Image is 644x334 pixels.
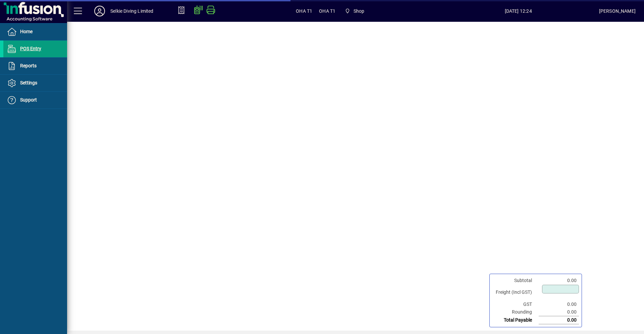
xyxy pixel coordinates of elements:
[539,300,579,308] td: 0.00
[20,46,41,51] span: POS Entry
[492,300,539,308] td: GST
[539,316,579,324] td: 0.00
[342,5,367,17] span: Shop
[3,58,67,74] a: Reports
[492,308,539,316] td: Rounding
[296,6,312,16] span: OHA T1
[20,80,37,85] span: Settings
[3,92,67,109] a: Support
[539,277,579,284] td: 0.00
[492,284,539,300] td: Freight (Incl GST)
[354,6,365,16] span: Shop
[3,23,67,40] a: Home
[599,6,636,16] div: [PERSON_NAME]
[319,6,335,16] span: OHA T1
[3,75,67,91] a: Settings
[20,63,37,68] span: Reports
[20,29,33,34] span: Home
[438,6,599,16] span: [DATE] 12:24
[492,316,539,324] td: Total Payable
[492,277,539,284] td: Subtotal
[89,5,110,17] button: Profile
[539,308,579,316] td: 0.00
[110,6,154,16] div: Selkie Diving Limited
[20,97,37,103] span: Support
